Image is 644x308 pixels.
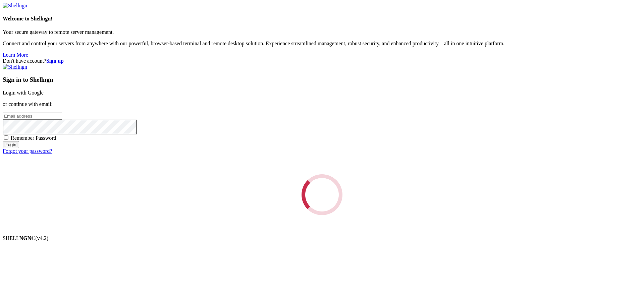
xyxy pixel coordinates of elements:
a: Login with Google [3,90,44,96]
span: 4.2.0 [36,235,49,241]
div: Don't have account? [3,58,641,64]
span: SHELL © [3,235,48,241]
p: Connect and control your servers from anywhere with our powerful, browser-based terminal and remo... [3,41,641,47]
img: Shellngn [3,3,27,9]
div: Loading... [302,174,342,215]
p: Your secure gateway to remote server management. [3,29,641,35]
b: NGN [19,235,32,241]
a: Sign up [46,58,64,64]
img: Shellngn [3,64,27,70]
input: Login [3,141,19,148]
input: Email address [3,113,62,120]
a: Learn More [3,52,28,58]
a: Forgot your password? [3,148,52,154]
h4: Welcome to Shellngn! [3,16,641,22]
h3: Sign in to Shellngn [3,76,641,83]
input: Remember Password [4,135,8,140]
p: or continue with email: [3,101,641,107]
span: Remember Password [11,135,56,141]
